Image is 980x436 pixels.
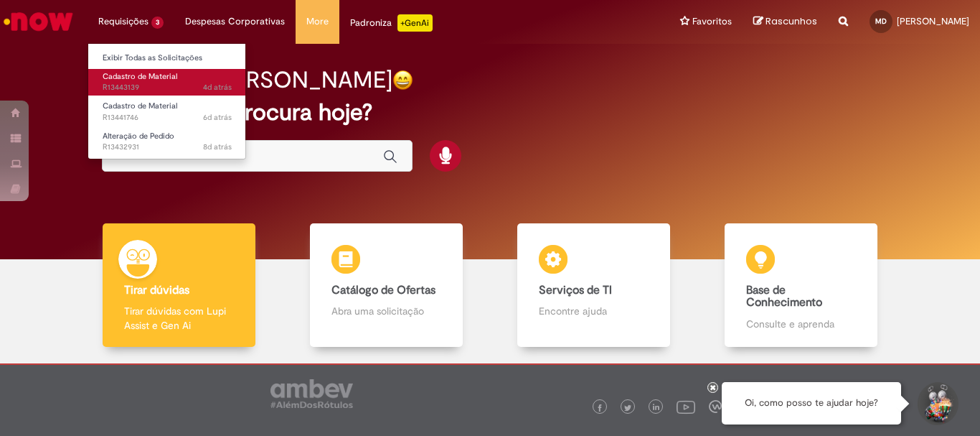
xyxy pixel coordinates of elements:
a: Catálogo de Ofertas Abra uma solicitação [283,223,490,348]
img: logo_footer_ambev_rotulo_gray.png [270,379,353,408]
p: Abra uma solicitação [331,304,440,318]
span: Despesas Corporativas [185,14,285,29]
p: Tirar dúvidas com Lupi Assist e Gen Ai [124,304,233,333]
span: 8d atrás [203,142,232,152]
div: Padroniza [350,14,433,32]
b: Base de Conhecimento [746,283,822,310]
a: Aberto R13441746 : Cadastro de Material [88,98,246,125]
span: R13441746 [103,112,232,124]
span: 3 [151,17,164,29]
img: logo_footer_youtube.png [677,397,695,416]
p: +GenAi [397,14,433,32]
img: logo_footer_linkedin.png [653,404,660,412]
time: 23/08/2025 10:23:21 [203,112,232,123]
a: Tirar dúvidas Tirar dúvidas com Lupi Assist e Gen Ai [75,223,283,348]
span: [PERSON_NAME] [897,15,969,27]
time: 20/08/2025 15:06:45 [203,142,232,152]
b: Catálogo de Ofertas [331,283,435,297]
span: Cadastro de Material [103,101,177,111]
a: Aberto R13432931 : Alteração de Pedido [88,129,246,155]
span: 6d atrás [203,112,232,123]
time: 25/08/2025 09:47:30 [203,82,232,93]
p: Encontre ajuda [539,304,648,318]
img: logo_footer_twitter.png [624,404,631,412]
div: Oi, como posso te ajudar hoje? [722,382,901,425]
button: Iniciar Conversa de Suporte [915,382,958,425]
a: Serviços de TI Encontre ajuda [490,223,697,348]
img: happy-face.png [392,70,413,91]
span: Alteração de Pedido [103,131,174,142]
a: Exibir Todas as Solicitações [88,50,246,66]
a: Aberto R13443139 : Cadastro de Material [88,69,246,96]
ul: Requisições [88,43,246,159]
span: Favoritos [692,14,732,29]
img: ServiceNow [1,7,75,36]
span: MD [875,17,887,26]
h2: O que você procura hoje? [102,100,878,125]
img: logo_footer_workplace.png [709,400,722,413]
a: Rascunhos [753,15,817,29]
span: R13443139 [103,82,232,93]
span: Cadastro de Material [103,71,177,82]
span: R13432931 [103,142,232,153]
span: Rascunhos [765,14,817,28]
a: Base de Conhecimento Consulte e aprenda [697,223,905,348]
img: logo_footer_facebook.png [596,404,603,412]
b: Tirar dúvidas [124,283,189,297]
span: 4d atrás [203,82,232,93]
b: Serviços de TI [539,283,612,297]
span: Requisições [98,14,149,29]
p: Consulte e aprenda [746,317,855,331]
span: More [306,14,329,29]
h2: Boa tarde, [PERSON_NAME] [102,68,392,93]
